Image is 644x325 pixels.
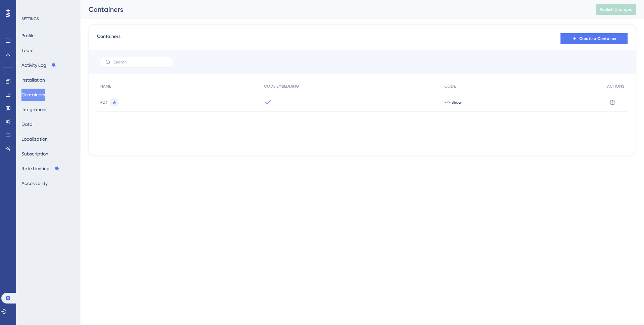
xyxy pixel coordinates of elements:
button: Accessibility [21,177,48,189]
button: Containers [21,89,45,101]
span: NAME [100,84,111,89]
div: SETTINGS [21,16,76,21]
button: Data [21,118,33,130]
span: Containers [97,33,120,45]
span: Create a Container [579,36,616,41]
span: Publish Changes [600,7,632,12]
button: Integrations [21,103,47,115]
button: Rate Limiting [21,162,60,175]
button: Activity Log [21,59,56,71]
button: Publish Changes [596,4,636,15]
button: Installation [21,74,45,86]
span: CODE EMBEDDING [264,84,299,89]
span: PDT [100,100,108,105]
input: Search [113,60,168,64]
button: Team [21,44,34,56]
button: Localization [21,133,48,145]
button: Profile [21,30,35,42]
span: ACTIONS [607,84,624,89]
button: Create a Container [560,33,628,44]
button: Subscription [21,148,48,160]
span: CODE [444,84,456,89]
button: </> Show [444,100,462,105]
div: Containers [89,5,579,14]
